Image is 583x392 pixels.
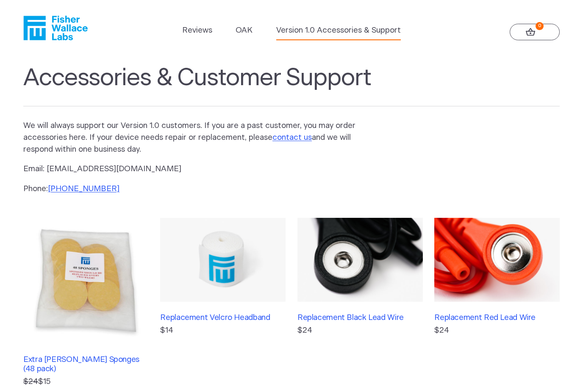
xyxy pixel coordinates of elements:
[23,355,149,374] h3: Extra [PERSON_NAME] Sponges (48 pack)
[160,313,286,322] h3: Replacement Velcro Headband
[434,325,560,336] p: $24
[48,185,119,193] a: [PHONE_NUMBER]
[297,313,423,322] h3: Replacement Black Lead Wire
[182,25,212,36] a: Reviews
[160,325,286,336] p: $14
[297,325,423,336] p: $24
[23,183,369,195] p: Phone:
[160,218,286,301] img: Replacement Velcro Headband
[160,218,286,387] a: Replacement Velcro Headband$14
[23,16,88,40] a: Fisher Wallace
[23,378,38,386] s: $24
[510,24,560,41] a: 0
[297,218,423,387] a: Replacement Black Lead Wire$24
[272,133,312,142] a: contact us
[23,218,149,343] img: Extra Fisher Wallace Sponges (48 pack)
[23,218,149,387] a: Extra [PERSON_NAME] Sponges (48 pack) $24$15
[23,376,149,388] p: $15
[236,25,253,36] a: OAK
[276,25,401,36] a: Version 1.0 Accessories & Support
[434,313,560,322] h3: Replacement Red Lead Wire
[297,218,423,301] img: Replacement Black Lead Wire
[23,120,369,156] p: We will always support our Version 1.0 customers. If you are a past customer, you may order acces...
[23,64,560,106] h1: Accessories & Customer Support
[23,163,369,175] p: Email: [EMAIL_ADDRESS][DOMAIN_NAME]
[536,22,544,30] strong: 0
[434,218,560,301] img: Replacement Red Lead Wire
[434,218,560,387] a: Replacement Red Lead Wire$24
